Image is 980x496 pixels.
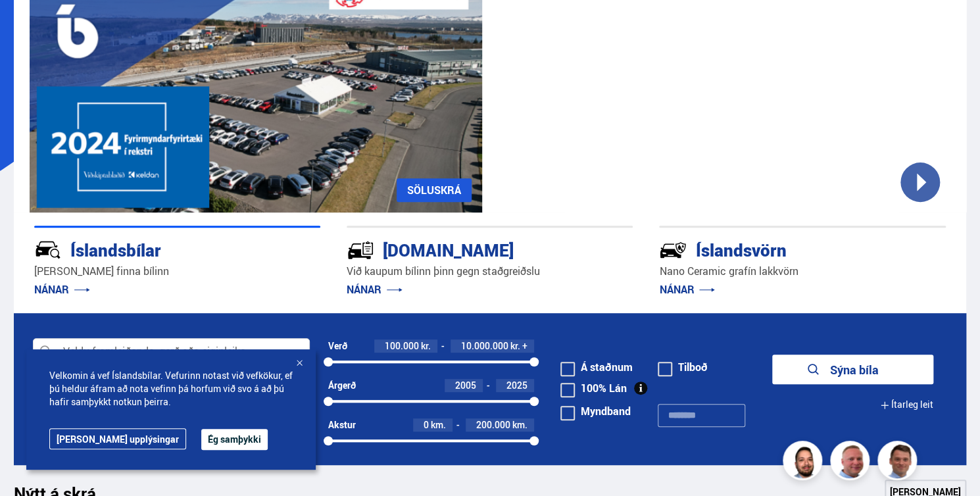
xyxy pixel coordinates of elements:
[49,428,186,449] a: [PERSON_NAME] upplýsingar
[34,282,90,297] a: NÁNAR
[347,236,374,264] img: tr5P-W3DuiFaO7aO.svg
[385,339,419,352] span: 100.000
[512,420,527,430] span: km.
[201,429,268,450] button: Ég samþykki
[328,420,356,430] div: Akstur
[347,237,586,260] div: [DOMAIN_NAME]
[560,383,627,393] label: 100% Lán
[328,341,347,351] div: Verð
[832,443,871,482] img: siFngHWaQ9KaOqBr.png
[506,379,527,391] span: 2025
[455,379,476,391] span: 2005
[658,362,708,372] label: Tilboð
[560,362,633,372] label: Á staðnum
[659,282,715,297] a: NÁNAR
[510,341,520,351] span: kr.
[34,264,320,279] p: [PERSON_NAME] finna bílinn
[879,443,919,482] img: FbJEzSuNWCJXmdc-.webp
[659,264,945,279] p: Nano Ceramic grafín lakkvörn
[424,418,429,431] span: 0
[11,5,50,45] button: Opna LiveChat spjallviðmót
[328,380,356,391] div: Árgerð
[659,236,687,264] img: -Svtn6bYgwAsiwNX.svg
[421,341,431,351] span: kr.
[560,406,631,416] label: Myndband
[880,390,933,420] button: Ítarleg leit
[461,339,508,352] span: 10.000.000
[34,237,274,260] div: Íslandsbílar
[785,443,824,482] img: nhp88E3Fdnt1Opn2.png
[659,237,898,260] div: Íslandsvörn
[431,420,446,430] span: km.
[522,341,527,351] span: +
[34,236,62,264] img: JRvxyua_JYH6wB4c.svg
[397,178,472,202] a: SÖLUSKRÁ
[347,264,633,279] p: Við kaupum bílinn þinn gegn staðgreiðslu
[49,369,293,409] span: Velkomin á vef Íslandsbílar. Vefurinn notast við vefkökur, ef þú heldur áfram að nota vefinn þá h...
[347,282,403,297] a: NÁNAR
[476,418,510,431] span: 200.000
[772,355,933,384] button: Sýna bíla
